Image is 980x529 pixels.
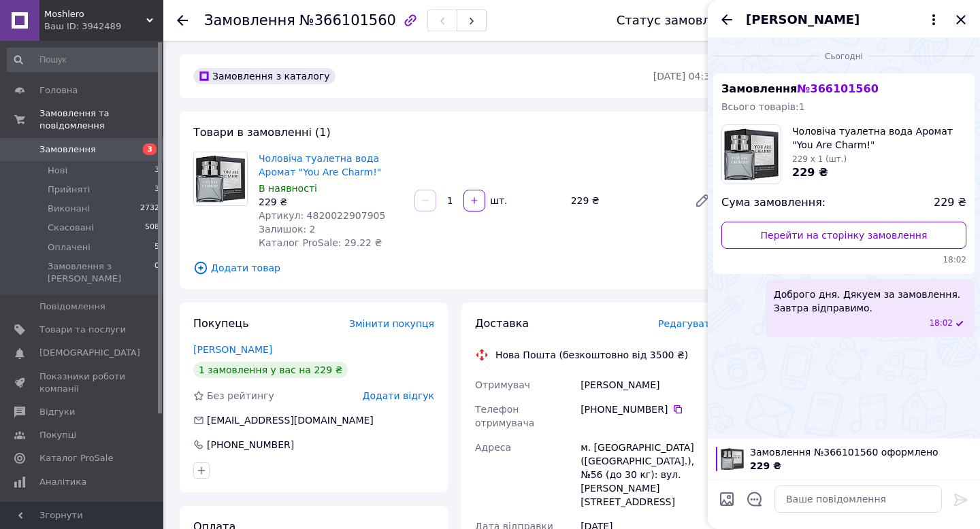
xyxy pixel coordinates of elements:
a: Перейти на сторінку замовлення [721,222,966,249]
span: Додати відгук [363,390,434,401]
div: Нова Пошта (безкоштовно від 3500 ₴) [492,348,691,362]
span: Замовлення [204,12,295,29]
span: В наявності [259,183,317,194]
span: 18:02 12.10.2025 [929,318,953,329]
img: Чоловіча туалетна вода Аромат "You Are Charm!" [194,152,247,205]
span: Отримувач [475,379,530,390]
span: 2732 [140,203,159,215]
span: Відгуки [39,406,75,418]
div: Повернутися назад [177,14,188,27]
span: Товари та послуги [39,324,126,336]
div: 12.10.2025 [713,49,975,63]
div: [PERSON_NAME] [578,373,719,397]
span: Залишок: 2 [259,224,316,235]
span: 508 [145,222,159,234]
span: Оплачені [48,241,91,254]
span: №366101560 [299,12,396,29]
span: Всього товарів: 1 [721,101,805,112]
span: Замовлення №366101560 оформлено [750,445,972,459]
span: Скасовані [48,222,94,234]
a: Чоловіча туалетна вода Аромат "You Are Charm!" [259,153,381,177]
span: 229 ₴ [792,166,828,179]
span: Виконані [48,203,90,215]
span: Сума замовлення: [721,195,826,211]
span: Управління сайтом [39,499,126,524]
div: Статус замовлення [617,14,742,27]
span: Редагувати [658,318,716,329]
span: Артикул: 4820022907905 [259,210,385,221]
span: Показники роботи компанії [39,371,126,395]
span: Повідомлення [39,301,105,313]
span: Товари в замовленні (1) [193,126,331,139]
img: 6307517654_w100_h100_muzhskaya-tualetnaya-voda.jpg [722,125,781,184]
span: 229 ₴ [750,460,781,471]
span: Нові [48,165,67,177]
img: 6307517654_w100_h100_muzhskaya-tualetnaya-voda.jpg [720,447,745,471]
span: Без рейтингу [207,390,274,401]
div: Ваш ID: 3942489 [44,20,163,33]
a: Редагувати [689,187,716,214]
span: Головна [39,84,78,97]
span: 3 [154,184,159,196]
span: 0 [154,260,159,285]
span: Покупець [193,317,249,330]
div: [PHONE_NUMBER] [206,438,295,451]
span: Аналітика [39,476,86,488]
time: [DATE] 04:33 [653,71,716,82]
span: [EMAIL_ADDRESS][DOMAIN_NAME] [207,415,374,426]
button: Відкрити шаблони відповідей [746,490,764,508]
div: [PHONE_NUMBER] [581,403,716,416]
span: Замовлення [39,143,96,156]
button: Назад [719,12,735,28]
span: [PERSON_NAME] [746,11,860,29]
a: [PERSON_NAME] [193,344,272,355]
span: Адреса [475,442,511,453]
span: Чоловіча туалетна вода Аромат "You Are Charm!" [792,124,966,152]
span: Покупці [39,429,76,441]
div: шт. [487,194,508,207]
span: Каталог ProSale: 29.22 ₴ [259,237,382,248]
input: Пошук [7,48,161,72]
span: Доставка [475,317,529,330]
button: Закрити [953,12,969,28]
span: Замовлення та повідомлення [39,107,163,132]
span: Прийняті [48,184,90,196]
span: 5 [154,241,159,254]
span: Сьогодні [819,51,868,63]
span: Телефон отримувача [475,404,534,428]
span: Каталог ProSale [39,452,113,464]
span: 3 [154,165,159,177]
span: 3 [143,143,157,155]
span: Замовлення [721,82,879,95]
div: Замовлення з каталогу [193,68,336,84]
span: [DEMOGRAPHIC_DATA] [39,347,140,359]
span: Додати товар [193,260,716,275]
div: 1 замовлення у вас на 229 ₴ [193,362,348,378]
span: 229 x 1 (шт.) [792,154,847,164]
div: 229 ₴ [566,191,683,210]
div: м. [GEOGRAPHIC_DATA] ([GEOGRAPHIC_DATA].), №56 (до 30 кг): вул. [PERSON_NAME][STREET_ADDRESS] [578,435,719,514]
span: 18:02 12.10.2025 [721,254,966,266]
div: 229 ₴ [259,195,404,209]
span: Доброго дня. Дякуем за замовлення. Завтра вiдправимо. [774,288,966,315]
button: [PERSON_NAME] [746,11,942,29]
span: Замовлення з [PERSON_NAME] [48,260,154,285]
span: Moshlero [44,8,146,20]
span: 229 ₴ [934,195,966,211]
span: Змінити покупця [349,318,434,329]
span: № 366101560 [797,82,878,95]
